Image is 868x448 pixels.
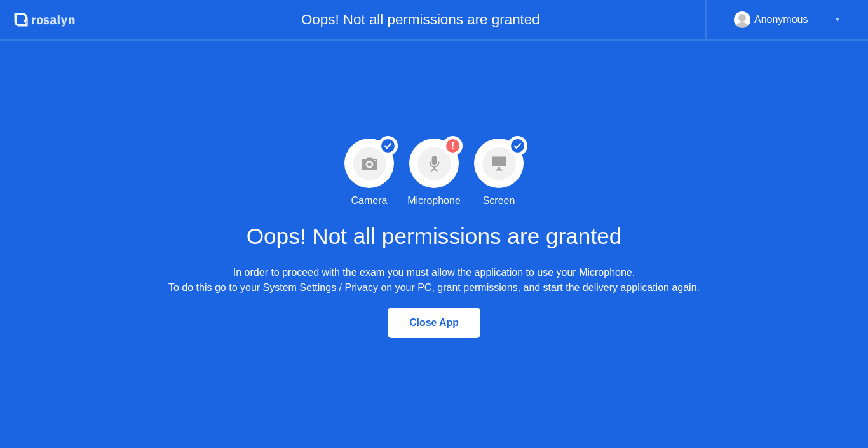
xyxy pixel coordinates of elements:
[754,11,808,28] div: Anonymous
[351,193,388,208] div: Camera
[247,220,622,254] h1: Oops! Not all permissions are granted
[483,193,515,208] div: Screen
[391,317,477,329] div: Close App
[168,265,700,295] div: In order to proceed with the exam you must allow the application to use your Microphone. To do th...
[388,308,480,338] button: Close App
[834,11,841,28] div: ▼
[407,193,461,208] div: Microphone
